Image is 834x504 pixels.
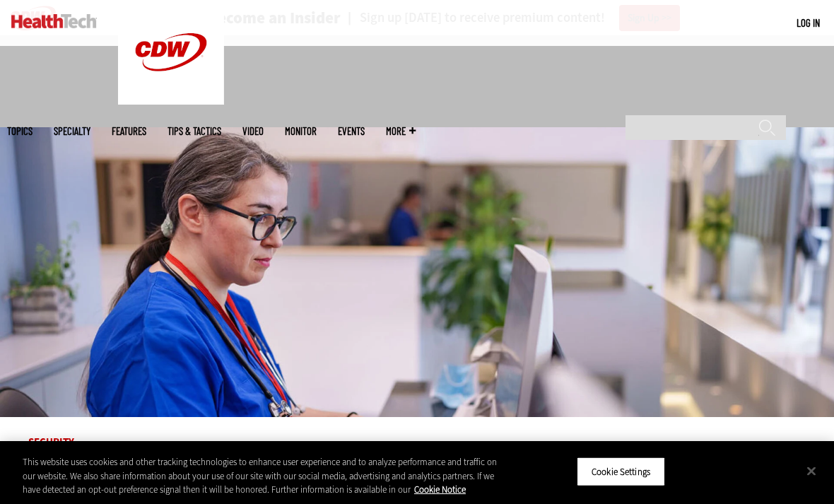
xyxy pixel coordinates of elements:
span: Specialty [54,126,90,136]
a: Security [28,435,74,449]
a: More information about your privacy [414,484,466,496]
a: Tips & Tactics [168,126,221,136]
a: Events [338,126,365,136]
a: Video [242,126,264,136]
a: Features [112,126,146,136]
a: MonITor [285,126,317,136]
div: This website uses cookies and other tracking technologies to enhance user experience and to analy... [23,455,500,497]
div: User menu [797,16,820,30]
button: Close [796,455,827,486]
button: Cookie Settings [577,457,665,486]
img: Home [11,14,97,28]
span: More [386,126,416,136]
span: Topics [7,126,33,136]
a: Log in [797,16,820,29]
a: CDW [118,93,224,108]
